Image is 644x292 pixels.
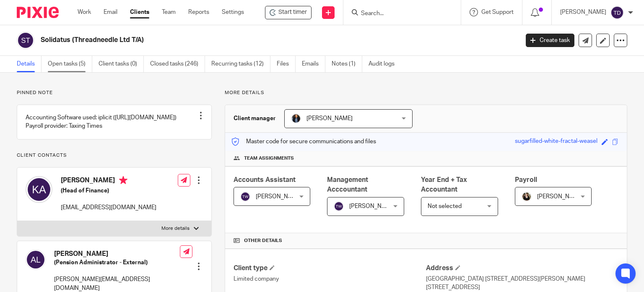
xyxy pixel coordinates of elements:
[306,116,353,121] span: [PERSON_NAME]
[278,8,307,17] span: Start timer
[26,250,46,270] img: svg%3E
[244,155,294,162] span: Team assignments
[302,56,325,72] a: Emails
[234,176,296,183] span: Accounts Assistant
[61,187,156,195] h5: (Head of Finance)
[26,176,52,203] img: svg%3E
[526,34,574,47] a: Create task
[426,275,618,283] p: [GEOGRAPHIC_DATA] [STREET_ADDRESS][PERSON_NAME]
[349,203,395,209] span: [PERSON_NAME]
[515,176,537,183] span: Payroll
[17,89,212,96] p: Pinned note
[421,176,467,193] span: Year End + Tax Accountant
[188,8,209,16] a: Reports
[61,203,156,212] p: [EMAIL_ADDRESS][DOMAIN_NAME]
[428,203,462,209] span: Not selected
[560,8,606,16] p: [PERSON_NAME]
[222,8,244,16] a: Settings
[244,237,282,244] span: Other details
[41,36,419,45] h2: Solidatus (Threadneedle Ltd T/A)
[48,56,92,72] a: Open tasks (5)
[119,176,127,184] i: Primary
[481,9,514,15] span: Get Support
[161,225,190,232] p: More details
[234,264,426,273] h4: Client type
[234,275,426,283] p: Limited company
[54,258,180,267] h5: (Pension Administrator - External)
[211,56,270,72] a: Recurring tasks (12)
[240,192,250,202] img: svg%3E
[522,192,532,202] img: Helen%20Campbell.jpeg
[537,194,583,200] span: [PERSON_NAME]
[265,6,312,19] div: Solidatus (Threadneedle Ltd T/A)
[225,89,627,96] p: More details
[17,56,42,72] a: Details
[17,7,59,18] img: Pixie
[327,176,368,193] span: Management Acccountant
[277,56,296,72] a: Files
[61,176,156,187] h4: [PERSON_NAME]
[256,194,302,200] span: [PERSON_NAME]
[610,6,624,19] img: svg%3E
[369,56,401,72] a: Audit logs
[332,56,362,72] a: Notes (1)
[426,264,618,273] h4: Address
[334,201,344,211] img: svg%3E
[104,8,117,16] a: Email
[234,114,276,123] h3: Client manager
[150,56,205,72] a: Closed tasks (246)
[515,137,597,147] div: sugarfilled-white-fractal-weasel
[99,56,144,72] a: Client tasks (0)
[360,10,436,18] input: Search
[291,113,301,124] img: martin-hickman.jpg
[17,152,212,159] p: Client contacts
[426,283,618,292] p: [STREET_ADDRESS]
[17,32,34,49] img: svg%3E
[130,8,149,16] a: Clients
[54,250,180,258] h4: [PERSON_NAME]
[78,8,91,16] a: Work
[231,137,376,146] p: Master code for secure communications and files
[162,8,176,16] a: Team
